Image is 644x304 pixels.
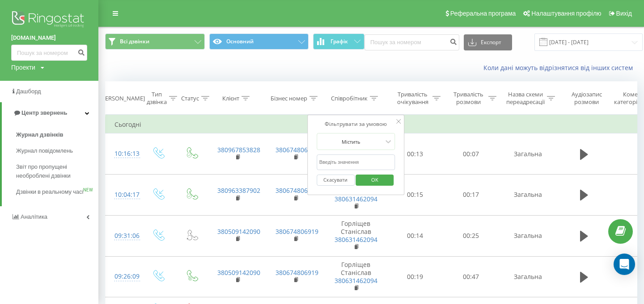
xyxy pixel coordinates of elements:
a: 380967853828 [217,146,260,154]
a: 380674806919 [275,227,318,236]
td: Загальна [499,175,557,216]
div: 10:04:17 [114,186,132,204]
span: Дзвінки в реальному часі [16,187,83,196]
span: Налаштування профілю [531,10,601,17]
div: Клієнт [222,95,239,102]
a: Журнал повідомлень [16,143,98,159]
a: 380674806919 [275,268,318,277]
td: Загальна [499,215,557,256]
td: Загальна [499,256,557,297]
span: Графік [330,38,348,45]
td: Загальна [499,133,557,175]
td: 00:17 [443,175,499,216]
td: 00:15 [387,175,443,216]
span: Звіт про пропущені необроблені дзвінки [16,162,94,180]
td: 00:19 [387,256,443,297]
a: 380674806919 [275,146,318,154]
button: Основний [209,33,309,50]
a: [DOMAIN_NAME] [11,33,87,42]
div: Open Intercom Messenger [614,254,635,275]
span: Дашборд [16,88,41,95]
a: Звіт про пропущені необроблені дзвінки [16,159,98,184]
span: Всі дзвінки [120,38,149,45]
span: Журнал дзвінків [16,130,64,139]
div: Тривалість розмови [451,91,486,106]
a: 380631462094 [335,276,377,285]
div: 09:31:06 [114,227,132,245]
div: Проекти [11,63,35,72]
button: Графік [313,33,364,50]
a: 380509142090 [217,227,260,236]
div: Тип дзвінка [147,91,167,106]
td: Горліщев Станіслав [325,256,387,297]
td: 00:07 [443,133,499,175]
button: Скасувати [317,175,355,186]
div: [PERSON_NAME] [100,95,145,102]
div: Фільтрувати за умовою [317,120,395,129]
a: Журнал дзвінків [16,127,98,143]
td: 00:25 [443,215,499,256]
td: 00:14 [387,215,443,256]
span: Аналiтика [21,213,47,220]
img: Ringostat logo [11,9,87,31]
span: Журнал повідомлень [16,146,73,155]
span: Реферальна програма [450,10,516,17]
div: Аудіозапис розмови [565,91,608,106]
input: Пошук за номером [364,34,459,50]
div: Співробітник [331,95,368,102]
div: Статус [181,95,199,102]
div: Назва схеми переадресації [506,91,545,106]
div: Тривалість очікування [395,91,430,106]
a: Коли дані можуть відрізнятися вiд інших систем [483,63,637,72]
a: 380963387902 [217,186,260,195]
div: 09:26:09 [114,268,132,285]
span: OK [362,173,387,187]
a: 380631462094 [335,195,377,203]
span: Вихід [616,10,632,17]
button: OK [356,175,394,186]
button: Всі дзвінки [105,33,205,50]
div: 10:16:13 [114,145,132,162]
a: 380509142090 [217,268,260,277]
input: Пошук за номером [11,45,87,61]
a: Дзвінки в реальному часіNEW [16,184,98,200]
input: Введіть значення [317,154,395,170]
button: Експорт [464,34,512,50]
td: Горліщев Станіслав [325,215,387,256]
td: 00:47 [443,256,499,297]
div: Бізнес номер [271,95,307,102]
a: 380631462094 [335,235,377,244]
a: 380674806918 [275,186,318,195]
span: Центр звернень [21,109,67,116]
a: Центр звернень [2,102,98,124]
td: 00:13 [387,133,443,175]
